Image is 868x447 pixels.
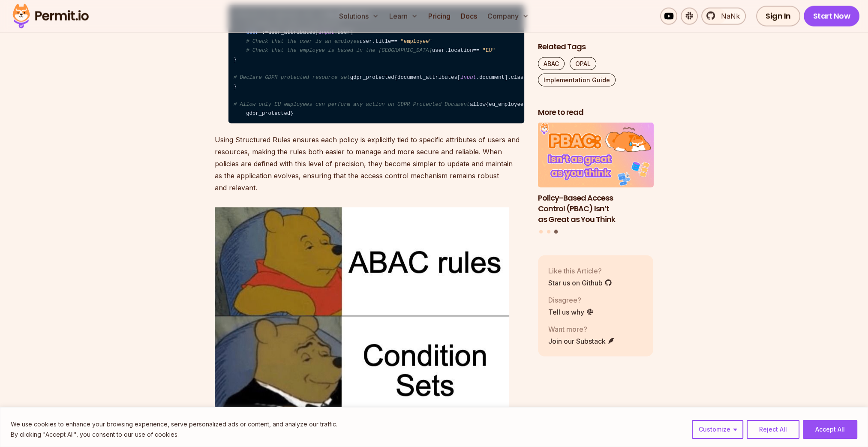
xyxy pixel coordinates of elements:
span: ] [505,75,508,81]
button: Go to slide 1 [539,230,543,233]
span: { [394,75,397,81]
button: Accept All [803,420,857,439]
button: Solutions [336,8,382,25]
p: Like this Article? [548,265,612,276]
span: [ [457,75,460,81]
button: Customize [692,420,743,439]
a: OPAL [570,57,596,70]
li: 3 of 3 [538,123,654,225]
span: # Check that the employee is based in the [GEOGRAPHIC_DATA] [246,48,432,54]
span: = [394,39,397,45]
img: Permit logo [9,2,93,31]
a: ABAC [538,57,565,70]
button: Company [484,8,532,25]
span: NaNk [716,11,740,21]
span: # Declare GDPR protected resource set [234,75,350,81]
span: { [486,102,489,108]
img: Policy-Based Access Control (PBAC) Isn’t as Great as You Think [538,123,654,188]
p: Disagree? [548,294,594,305]
span: } [234,84,237,90]
span: "EU" [483,48,495,54]
h2: More to read [538,107,654,117]
code: eu_employees user_attributes .user user.title user.location gdpr_protected document_attributes .d... [228,5,524,124]
a: NaNk [701,8,746,25]
span: = [476,48,479,54]
span: # Check that the user is an employee [246,39,360,45]
button: Go to slide 3 [554,230,558,234]
a: Start Now [804,6,860,27]
a: Implementation Guide [538,73,616,86]
p: We use cookies to enhance your browsing experience, serve personalized ads or content, and analyz... [11,419,337,429]
p: Using Structured Rules ensures each policy is explicitly tied to specific attributes of users and... [215,134,524,194]
span: input [460,75,476,81]
div: Posts [538,123,654,235]
span: # Allow only EU employees can perform any action on GDPR Protected Document [234,102,470,108]
a: Pricing [425,8,454,25]
button: Reject All [747,420,799,439]
a: Docs [457,8,481,25]
span: "employee" [400,39,432,45]
span: } [290,111,293,117]
h3: Policy-Based Access Control (PBAC) Isn’t as Great as You Think [538,192,654,224]
span: = [391,39,394,45]
a: Tell us why [548,306,594,317]
p: Want more? [548,324,615,334]
h2: Related Tags [538,41,654,52]
p: By clicking "Accept All", you consent to our use of cookies. [11,429,337,440]
a: Sign In [756,6,800,27]
span: = [473,48,476,54]
a: Policy-Based Access Control (PBAC) Isn’t as Great as You ThinkPolicy-Based Access Control (PBAC) ... [538,123,654,225]
a: Join our Substack [548,336,615,346]
span: } [234,57,237,63]
button: Learn [386,8,421,25]
a: Star us on Github [548,277,612,288]
img: 89ep8d.jpg [215,207,509,422]
button: Go to slide 2 [547,230,550,233]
